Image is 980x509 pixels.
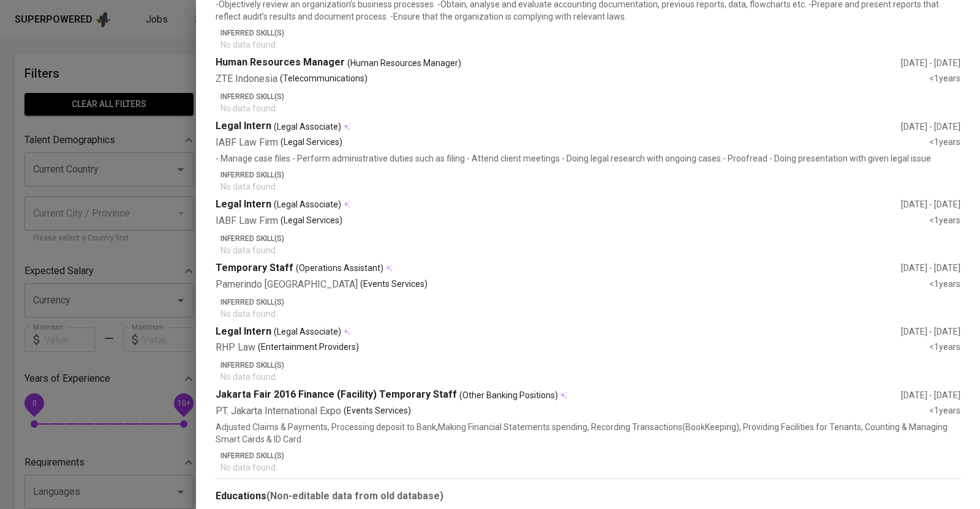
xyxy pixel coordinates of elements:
div: [DATE] - [DATE] [901,389,960,401]
b: (Non-editable data from old database) [266,490,443,502]
div: IABF Law Firm [216,136,929,150]
p: No data found. [221,39,960,51]
div: Temporary Staff [216,261,901,275]
div: <1 years [929,72,960,86]
p: (Events Services) [344,404,411,418]
p: No data found. [221,308,960,320]
div: Pamerindo [GEOGRAPHIC_DATA] [216,278,929,292]
div: Legal Intern [216,325,901,339]
p: (Legal Services) [281,136,342,150]
div: [DATE] - [DATE] [901,198,960,210]
div: <1 years [929,214,960,228]
div: ZTE Indonesia [216,72,929,86]
div: <1 years [929,278,960,292]
p: (Entertainment Providers) [258,341,359,355]
p: Inferred Skill(s) [221,91,960,102]
p: Inferred Skill(s) [221,28,960,39]
div: Human Resources Manager [216,56,901,70]
p: Inferred Skill(s) [221,450,960,461]
div: Legal Intern [216,119,901,133]
p: Adjusted Claims & Payments, Processing deposit to Bank,Making Financial Statements spending, Reco... [216,421,960,445]
span: (Human Resources Manager) [347,57,461,69]
div: PT. Jakarta International Expo [216,404,929,418]
p: No data found. [221,371,960,383]
span: (Other Banking Positions) [459,389,558,401]
span: (Operations Assistant) [296,262,383,274]
p: Inferred Skill(s) [221,233,960,244]
p: Inferred Skill(s) [221,360,960,371]
p: No data found. [221,180,960,193]
div: Jakarta Fair 2016 Finance (Facility) Temporary Staff [216,388,901,402]
span: (Legal Associate) [274,121,341,133]
p: Inferred Skill(s) [221,297,960,308]
p: - Manage case files - Perform administrative duties such as filing - Attend client meetings - Doi... [216,152,960,165]
div: <1 years [929,341,960,355]
div: Legal Intern [216,198,901,212]
p: Inferred Skill(s) [221,169,960,180]
div: Educations [216,489,960,503]
p: No data found. [221,244,960,256]
div: IABF Law Firm [216,214,929,228]
p: No data found. [221,102,960,114]
p: (Telecommunications) [280,72,367,86]
div: <1 years [929,136,960,150]
span: (Legal Associate) [274,198,341,210]
div: [DATE] - [DATE] [901,57,960,69]
span: (Legal Associate) [274,325,341,338]
p: (Legal Services) [281,214,342,228]
div: [DATE] - [DATE] [901,121,960,133]
p: No data found. [221,461,960,474]
div: [DATE] - [DATE] [901,325,960,338]
div: <1 years [929,404,960,418]
p: (Events Services) [360,278,428,292]
div: [DATE] - [DATE] [901,262,960,274]
div: RHP Law [216,341,929,355]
